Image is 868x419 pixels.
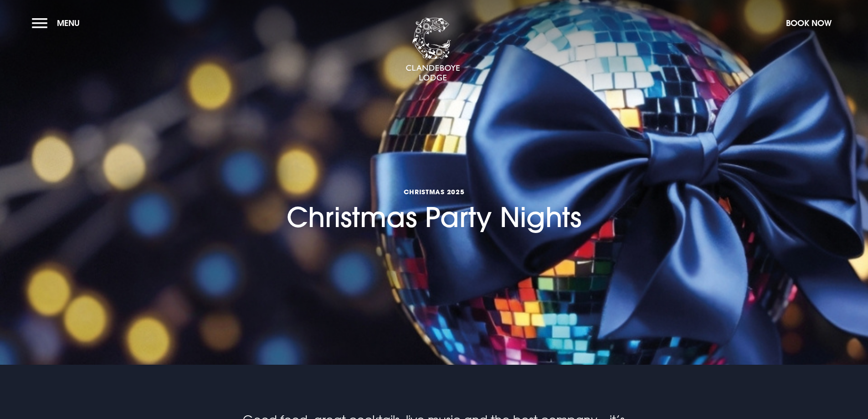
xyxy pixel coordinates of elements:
span: Menu [57,18,80,28]
h1: Christmas Party Nights [287,136,581,233]
button: Book Now [781,13,836,33]
span: Christmas 2025 [287,187,581,196]
button: Menu [32,13,84,33]
img: Clandeboye Lodge [406,18,460,82]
